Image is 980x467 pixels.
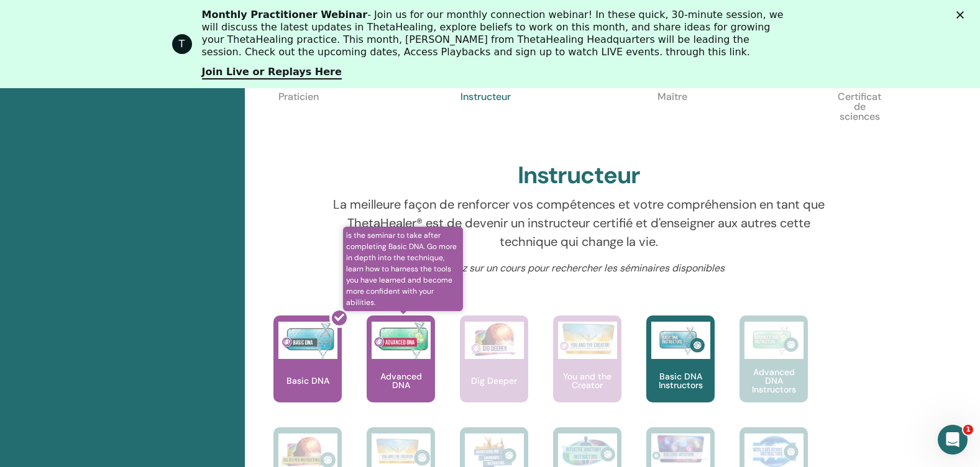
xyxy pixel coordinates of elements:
[367,372,435,389] p: Advanced DNA
[956,11,969,19] div: Fermer
[651,433,710,464] img: Intuitive Child In Me Instructors
[553,372,621,389] p: You and the Creator
[744,322,804,359] img: Advanced DNA Instructors
[172,34,192,54] div: Profile image for ThetaHealing
[321,261,837,276] p: Cliquez sur un cours pour rechercher les séminaires disponibles
[553,315,621,427] a: You and the Creator You and the Creator
[646,315,715,427] a: Basic DNA Instructors Basic DNA Instructors
[321,195,837,251] p: La meilleure façon de renforcer vos compétences et votre compréhension en tant que ThetaHealer® e...
[202,9,368,20] b: Monthly Practitioner Webinar
[202,9,789,58] div: - Join us for our monthly connection webinar! In these quick, 30-minute session, we will discuss ...
[833,92,886,144] p: Certificat de sciences
[651,322,710,359] img: Basic DNA Instructors
[740,368,808,394] p: Advanced DNA Instructors
[343,227,463,311] span: is the seminar to take after completing Basic DNA. Go more in depth into the technique, learn how...
[367,315,435,427] a: is the seminar to take after completing Basic DNA. Go more in depth into the technique, learn how...
[465,322,524,359] img: Dig Deeper
[518,161,640,190] h2: Instructeur
[273,315,342,427] a: Basic DNA Basic DNA
[938,425,968,455] iframe: Intercom live chat
[466,376,522,385] p: Dig Deeper
[459,92,511,144] p: Instructeur
[740,315,808,427] a: Advanced DNA Instructors Advanced DNA Instructors
[460,315,528,427] a: Dig Deeper Dig Deeper
[963,425,973,435] span: 1
[646,92,698,144] p: Maître
[372,322,431,359] img: Advanced DNA
[202,66,342,79] a: Join Live or Replays Here
[272,92,324,144] p: Praticien
[278,322,337,359] img: Basic DNA
[558,322,617,356] img: You and the Creator
[646,372,715,389] p: Basic DNA Instructors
